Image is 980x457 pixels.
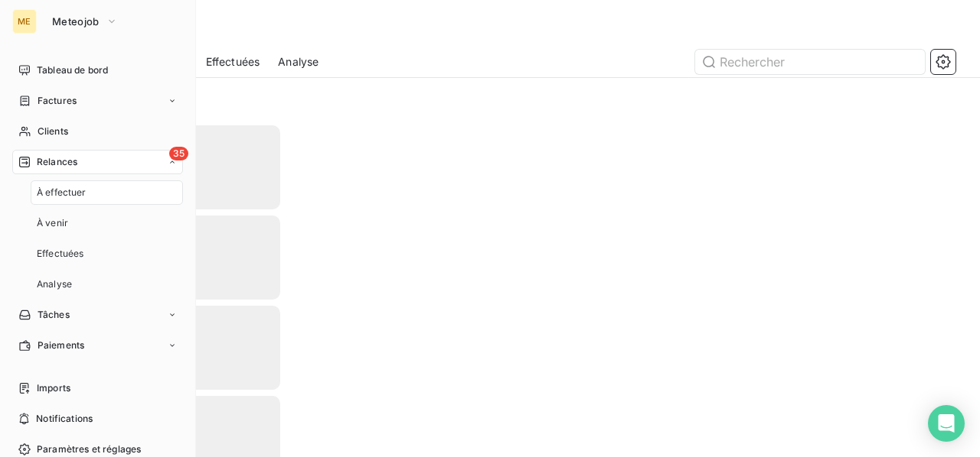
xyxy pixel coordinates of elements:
div: Open Intercom Messenger [928,405,965,442]
span: Relances [37,155,77,169]
span: Tâches [38,308,70,322]
div: ME [12,9,37,34]
span: Effectuées [37,247,84,261]
span: Analyse [37,277,72,291]
span: À venir [37,216,68,230]
span: Tableau de bord [37,63,108,77]
span: Imports [37,381,70,395]
input: Rechercher [695,50,925,74]
span: 35 [169,147,188,160]
span: Paiements [38,339,84,352]
span: Effectuées [206,54,260,70]
span: Notifications [36,412,93,426]
span: Analyse [278,54,318,70]
span: À effectuer [37,186,87,199]
span: Meteojob [52,15,100,28]
span: Factures [38,94,77,108]
span: Paramètres et réglages [37,442,141,456]
span: Clients [38,125,68,138]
